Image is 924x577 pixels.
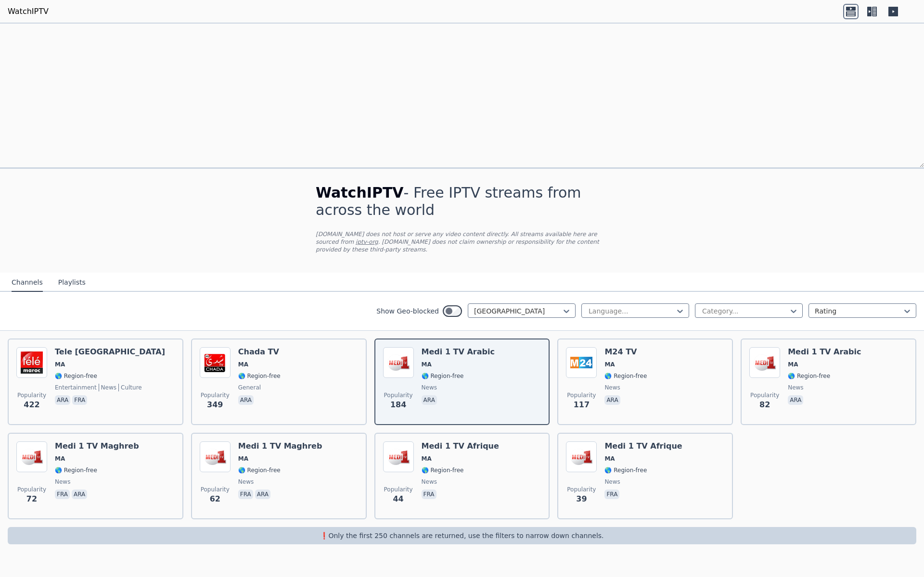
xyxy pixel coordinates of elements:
[422,466,464,474] span: 🌎 Region-free
[788,384,803,391] span: news
[376,306,439,316] label: Show Geo-blocked
[238,466,281,474] span: 🌎 Region-free
[604,441,682,451] h6: Medi 1 TV Afrique
[55,466,97,474] span: 🌎 Region-free
[566,441,597,472] img: Medi 1 TV Afrique
[17,391,46,399] span: Popularity
[604,395,620,405] p: ara
[238,395,254,405] p: ara
[383,441,414,472] img: Medi 1 TV Afrique
[390,399,406,411] span: 184
[200,347,231,378] img: Chada TV
[72,395,87,405] p: fra
[238,347,281,357] h6: Chada TV
[604,361,615,368] span: MA
[316,230,608,253] p: [DOMAIN_NAME] does not host or serve any video content directly. All streams available here are s...
[422,455,432,463] span: MA
[200,441,231,472] img: Medi 1 TV Maghreb
[788,395,803,405] p: ara
[574,399,590,411] span: 117
[12,274,43,292] button: Channels
[384,486,413,493] span: Popularity
[604,478,620,486] span: news
[55,395,70,405] p: ara
[238,489,253,499] p: fra
[422,361,432,368] span: MA
[118,384,142,391] span: culture
[58,274,86,292] button: Playlists
[55,455,65,463] span: MA
[12,531,912,540] p: ❗️Only the first 250 channels are returned, use the filters to narrow down channels.
[566,347,597,378] img: M24 TV
[604,489,619,499] p: fra
[238,455,248,463] span: MA
[422,384,437,391] span: news
[393,493,403,505] span: 44
[604,466,647,474] span: 🌎 Region-free
[201,391,230,399] span: Popularity
[384,391,413,399] span: Popularity
[210,493,220,505] span: 62
[316,184,608,219] h1: - Free IPTV streams from across the world
[55,478,70,486] span: news
[422,478,437,486] span: news
[55,489,70,499] p: fra
[788,361,798,368] span: MA
[356,238,378,245] a: iptv-org
[604,455,615,463] span: MA
[55,384,97,391] span: entertainment
[576,493,587,505] span: 39
[55,372,97,380] span: 🌎 Region-free
[604,372,647,380] span: 🌎 Region-free
[255,489,270,499] p: ara
[24,399,39,411] span: 422
[238,372,281,380] span: 🌎 Region-free
[238,384,261,391] span: general
[567,486,596,493] span: Popularity
[207,399,223,411] span: 349
[238,361,248,368] span: MA
[788,347,861,357] h6: Medi 1 TV Arabic
[788,372,830,380] span: 🌎 Region-free
[422,372,464,380] span: 🌎 Region-free
[759,399,770,411] span: 82
[16,441,47,472] img: Medi 1 TV Maghreb
[604,384,620,391] span: news
[201,486,230,493] span: Popularity
[72,489,87,499] p: ara
[567,391,596,399] span: Popularity
[55,347,165,357] h6: Tele [GEOGRAPHIC_DATA]
[383,347,414,378] img: Medi 1 TV Arabic
[422,441,499,451] h6: Medi 1 TV Afrique
[26,493,37,505] span: 72
[55,441,139,451] h6: Medi 1 TV Maghreb
[422,395,437,405] p: ara
[750,391,779,399] span: Popularity
[17,486,46,493] span: Popularity
[316,184,404,201] span: WatchIPTV
[99,384,116,391] span: news
[16,347,47,378] img: Tele Maroc
[422,489,436,499] p: fra
[238,441,322,451] h6: Medi 1 TV Maghreb
[422,347,495,357] h6: Medi 1 TV Arabic
[749,347,780,378] img: Medi 1 TV Arabic
[604,347,647,357] h6: M24 TV
[8,6,49,17] a: WatchIPTV
[55,361,65,368] span: MA
[238,478,254,486] span: news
